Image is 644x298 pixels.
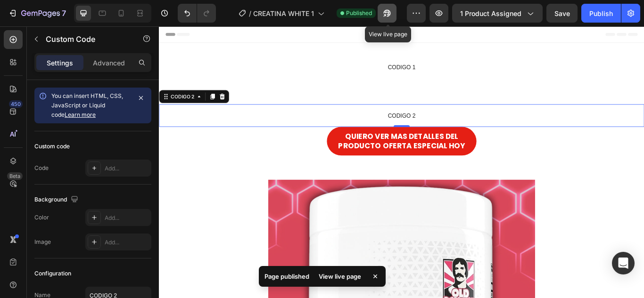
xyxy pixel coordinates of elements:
[313,270,367,283] div: View live page
[546,4,578,23] button: Save
[62,8,66,19] p: 7
[46,33,126,45] p: Custom Code
[346,9,372,17] span: Published
[264,272,309,281] p: Page published
[4,4,70,23] button: 7
[51,92,123,118] span: You can insert HTML, CSS, JavaScript or Liquid code
[178,4,216,23] div: Undo/Redo
[34,142,70,151] div: Custom code
[159,26,644,298] iframe: Design area
[554,9,570,17] span: Save
[34,213,49,222] div: Color
[452,4,543,23] button: 1 product assigned
[612,252,635,274] div: Open Intercom Messenger
[93,58,125,68] p: Advanced
[581,4,621,23] button: Publish
[460,8,521,18] span: 1 product assigned
[105,238,149,247] div: Add...
[34,238,51,246] div: Image
[249,8,251,18] span: /
[105,164,149,173] div: Add...
[34,193,80,206] div: Background
[9,100,23,108] div: 450
[196,117,370,151] a: QUIERO VER MAS DETALLES DELPRODUCTO OFERTA ESPECIAL HOY
[47,58,73,68] p: Settings
[65,111,96,118] a: Learn more
[253,8,314,18] span: CREATINA WHITE 1
[589,8,613,18] div: Publish
[34,269,71,278] div: Configuration
[105,214,149,222] div: Add...
[209,123,357,145] p: QUIERO VER MAS DETALLES DEL PRODUCTO OFERTA ESPECIAL HOY
[7,172,23,180] div: Beta
[34,164,49,172] div: Code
